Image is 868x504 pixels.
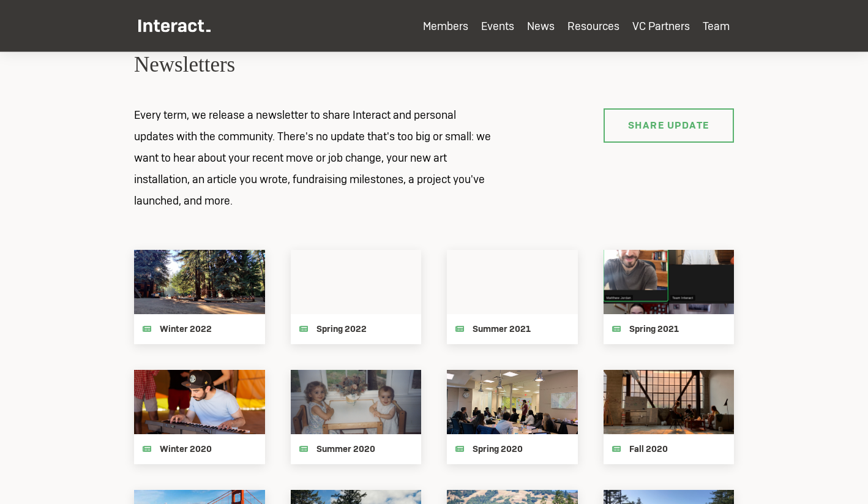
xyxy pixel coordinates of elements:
[423,19,468,33] a: Members
[473,443,523,456] h4: Spring 2020
[121,104,507,211] p: Every term, we release a newsletter to share Interact and personal updates with the community. Th...
[134,370,265,464] a: Winter 2020
[703,19,730,33] a: Team
[481,19,514,33] a: Events
[604,250,735,344] a: Spring 2021
[632,19,690,33] a: VC Partners
[160,443,212,456] h4: Winter 2020
[134,51,734,80] h2: Newsletters
[604,370,735,464] a: Fall 2020
[160,323,212,336] h4: Winter 2022
[134,250,265,344] a: Winter 2022
[447,250,578,344] a: Summer 2021
[316,323,367,336] h4: Spring 2022
[604,108,735,143] a: Share Update
[567,19,619,33] a: Resources
[473,323,531,336] h4: Summer 2021
[291,370,422,464] a: Summer 2020
[527,19,555,33] a: News
[316,443,375,456] h4: Summer 2020
[447,370,578,464] a: Spring 2020
[629,443,668,456] h4: Fall 2020
[138,20,211,32] img: Interact Logo
[629,323,679,336] h4: Spring 2021
[291,250,422,344] a: Spring 2022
